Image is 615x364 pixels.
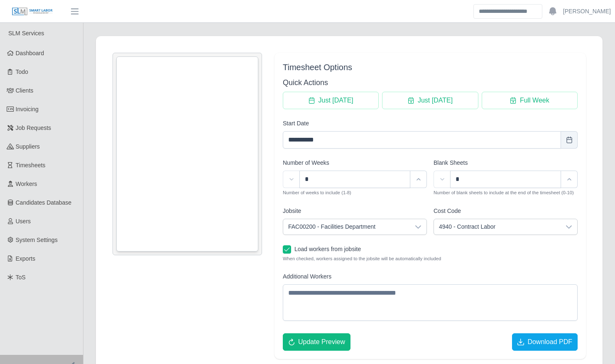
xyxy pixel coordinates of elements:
span: Candidates Database [16,199,72,206]
span: Update Preview [298,337,345,347]
span: Suppliers [16,143,40,150]
label: Jobsite [283,207,301,215]
label: Blank Sheets [434,159,468,167]
label: Additional Workers [283,272,331,281]
button: Just Tomorrow [382,92,478,109]
button: Download PDF [512,333,578,351]
small: Number of blank sheets to include at the end of the timesheet (0-10) [434,190,574,195]
span: Clients [16,87,34,94]
h3: Quick Actions [283,77,578,88]
span: Users [16,218,31,225]
span: Just [DATE] [319,95,353,105]
a: [PERSON_NAME] [563,7,611,16]
span: Job Requests [16,125,51,131]
span: Invoicing [16,106,39,112]
div: Timesheet Options [283,61,578,73]
label: Start Date [283,119,309,128]
span: Full Week [520,95,549,105]
iframe: Timesheet Preview [117,57,258,251]
button: Choose Date [561,131,578,149]
span: 4940 - Contract Labor [434,219,561,235]
span: FAC00200 - Facilities Department [283,219,410,235]
span: Just [DATE] [418,95,453,105]
label: Number of Weeks [283,159,329,167]
small: Number of weeks to include (1-8) [283,190,351,195]
span: Dashboard [16,50,44,56]
label: Cost Code [434,207,461,215]
button: Full Week [482,92,578,109]
span: SLM Services [8,30,44,37]
button: Update Preview [283,333,350,351]
span: Exports [16,255,35,262]
input: Search [473,4,542,19]
button: Just Today [283,92,379,109]
span: Todo [16,68,28,75]
span: Workers [16,181,37,187]
small: When checked, workers assigned to the jobsite will be automatically included [283,255,578,262]
span: Download PDF [527,337,572,347]
img: SLM Logo [12,7,53,16]
span: Load workers from jobsite [294,246,361,252]
span: ToS [16,274,26,281]
span: System Settings [16,237,58,243]
span: Timesheets [16,162,46,169]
